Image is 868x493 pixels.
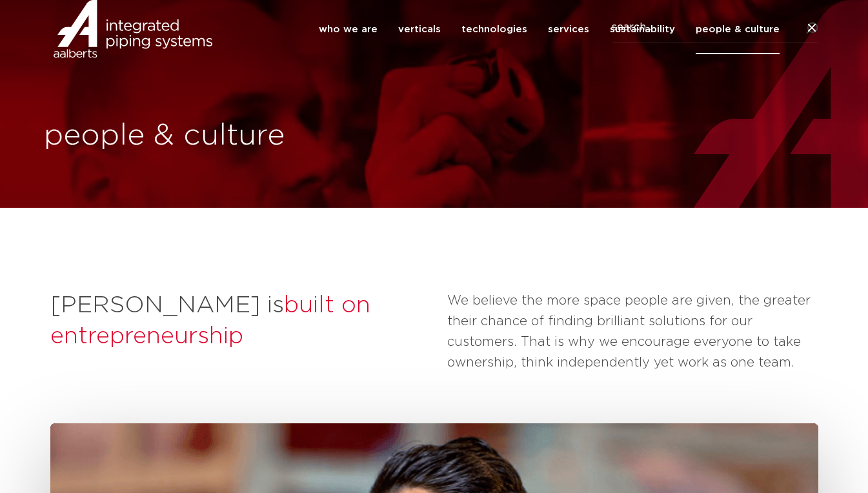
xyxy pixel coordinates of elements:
h2: [PERSON_NAME] is [50,290,434,352]
a: services [548,5,589,54]
a: technologies [461,5,527,54]
a: verticals [398,5,441,54]
nav: Menu [319,5,780,54]
a: sustainability [610,5,675,54]
h1: people & culture [44,116,428,157]
a: people & culture [696,5,780,54]
a: who we are [319,5,378,54]
p: We believe the more space people are given, the greater their chance of finding brilliant solutio... [447,290,818,373]
span: built on entrepreneurship [50,294,370,348]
